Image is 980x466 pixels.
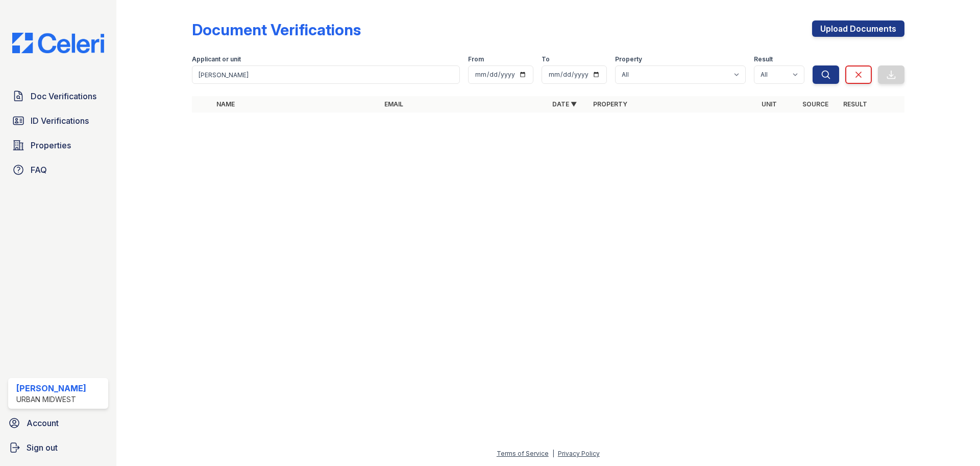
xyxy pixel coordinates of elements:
[27,441,58,454] span: Sign out
[843,100,867,108] a: Result
[542,55,550,63] label: To
[192,65,460,84] input: Search by name, email, or unit number
[4,413,112,433] a: Account
[552,450,554,457] div: |
[27,417,59,429] span: Account
[31,164,47,176] span: FAQ
[8,110,108,131] a: ID Verifications
[31,139,71,151] span: Properties
[802,100,828,108] a: Source
[8,86,108,106] a: Doc Verifications
[4,33,112,53] img: CE_Logo_Blue-a8612792a0a2168367f1c8372b55b34899dd931a85d93a1a3d3e32e68fde9ad4.png
[468,55,484,63] label: From
[558,450,600,457] a: Privacy Policy
[16,394,86,405] div: Urban Midwest
[552,100,577,108] a: Date ▼
[384,100,403,108] a: Email
[8,135,108,156] a: Properties
[31,90,96,102] span: Doc Verifications
[4,437,112,458] a: Sign out
[615,55,642,63] label: Property
[497,450,549,457] a: Terms of Service
[812,20,904,37] a: Upload Documents
[31,115,89,127] span: ID Verifications
[762,100,777,108] a: Unit
[8,160,108,180] a: FAQ
[192,20,361,39] div: Document Verifications
[216,100,235,108] a: Name
[593,100,627,108] a: Property
[754,55,773,63] label: Result
[192,55,241,63] label: Applicant or unit
[16,382,86,394] div: [PERSON_NAME]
